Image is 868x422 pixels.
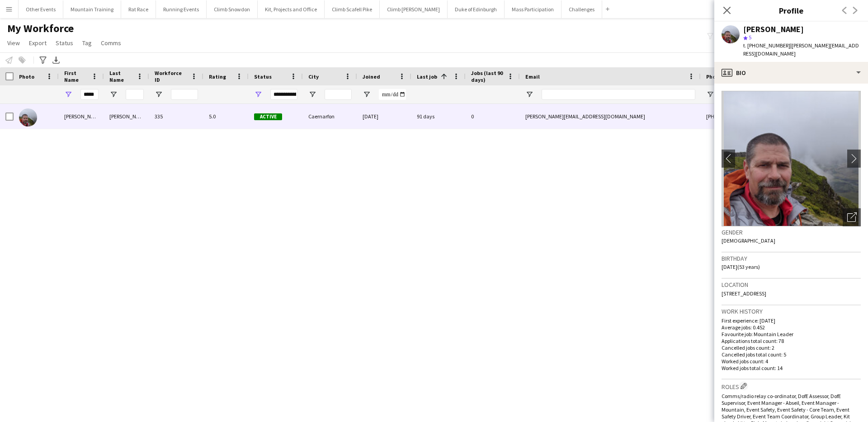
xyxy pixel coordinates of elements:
[59,104,104,129] div: [PERSON_NAME]
[743,42,859,57] span: | [PERSON_NAME][EMAIL_ADDRESS][DOMAIN_NAME]
[209,73,226,80] span: Rating
[64,70,88,83] span: First Name
[29,39,47,47] span: Export
[104,104,149,129] div: [PERSON_NAME]
[714,5,868,16] h3: Profile
[19,73,34,80] span: Photo
[722,281,861,289] h3: Location
[363,90,371,98] button: Open Filter Menu
[411,104,466,129] div: 91 days
[722,290,766,297] span: [STREET_ADDRESS]
[109,90,118,98] button: Open Filter Menu
[101,39,121,47] span: Comms
[80,89,99,100] input: First Name Filter Input
[82,39,92,47] span: Tag
[7,39,20,47] span: View
[722,228,861,236] h3: Gender
[743,25,804,33] div: [PERSON_NAME]
[722,338,861,344] p: Applications total count: 78
[254,113,282,120] span: Active
[722,237,775,244] span: [DEMOGRAPHIC_DATA]
[722,254,861,263] h3: Birthday
[380,0,448,18] button: Climb [PERSON_NAME]
[325,89,352,100] input: City Filter Input
[254,73,272,80] span: Status
[722,263,760,270] span: [DATE] (53 years)
[38,55,48,66] app-action-btn: Advanced filters
[542,89,695,100] input: Email Filter Input
[706,73,722,80] span: Phone
[79,37,95,49] a: Tag
[207,0,258,18] button: Climb Snowdon
[525,73,540,80] span: Email
[520,104,701,129] div: [PERSON_NAME][EMAIL_ADDRESS][DOMAIN_NAME]
[109,70,133,83] span: Last Name
[722,344,861,351] p: Cancelled jobs count: 2
[254,90,262,98] button: Open Filter Menu
[155,90,163,98] button: Open Filter Menu
[63,0,121,18] button: Mountain Training
[308,73,319,80] span: City
[357,104,411,129] div: [DATE]
[56,39,73,47] span: Status
[561,0,602,18] button: Challenges
[706,90,714,98] button: Open Filter Menu
[325,0,380,18] button: Climb Scafell Pike
[722,91,861,226] img: Crew avatar or photo
[97,37,125,49] a: Comms
[466,104,520,129] div: 0
[379,89,406,100] input: Joined Filter Input
[722,324,861,331] p: Average jobs: 0.452
[749,34,751,41] span: 5
[714,62,868,84] div: Bio
[64,90,72,98] button: Open Filter Menu
[722,331,861,338] p: Favourite job: Mountain Leader
[722,358,861,365] p: Worked jobs count: 4
[722,317,861,324] p: First experience: [DATE]
[126,89,144,100] input: Last Name Filter Input
[525,90,533,98] button: Open Filter Menu
[303,104,357,129] div: Caernarfon
[448,0,505,18] button: Duke of Edinburgh
[471,70,504,83] span: Jobs (last 90 days)
[149,104,203,129] div: 335
[19,0,63,18] button: Other Events
[363,73,380,80] span: Joined
[171,89,198,100] input: Workforce ID Filter Input
[722,381,861,391] h3: Roles
[19,108,37,127] img: Reece Robinson
[203,104,249,129] div: 5.0
[701,104,816,129] div: [PHONE_NUMBER]
[743,42,790,49] span: t. [PHONE_NUMBER]
[4,37,24,49] a: View
[121,0,156,18] button: Rat Race
[7,22,74,35] span: My Workforce
[722,307,861,315] h3: Work history
[417,73,437,80] span: Last job
[722,351,861,358] p: Cancelled jobs total count: 5
[258,0,325,18] button: Kit, Projects and Office
[51,55,61,66] app-action-btn: Export XLSX
[155,70,187,83] span: Workforce ID
[843,208,861,226] div: Open photos pop-in
[308,90,316,98] button: Open Filter Menu
[156,0,207,18] button: Running Events
[505,0,561,18] button: Mass Participation
[52,37,77,49] a: Status
[25,37,50,49] a: Export
[722,365,861,371] p: Worked jobs total count: 14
